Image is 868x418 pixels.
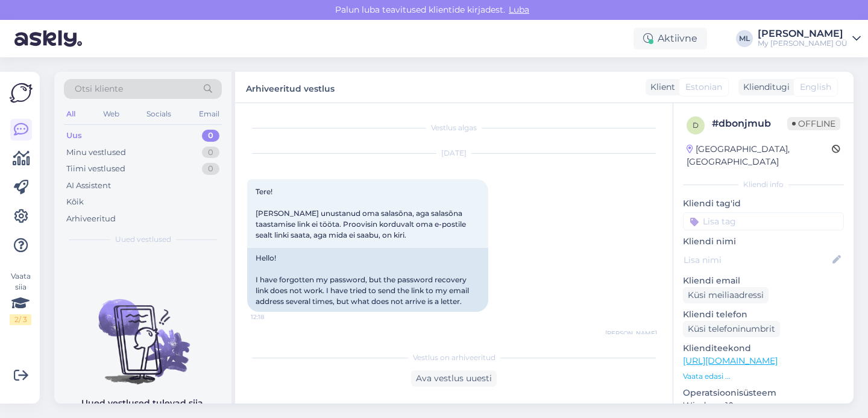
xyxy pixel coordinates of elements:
[758,29,861,48] a: [PERSON_NAME]My [PERSON_NAME] OÜ
[687,143,832,168] div: [GEOGRAPHIC_DATA], [GEOGRAPHIC_DATA]
[738,81,790,93] div: Klienditugi
[758,39,848,48] div: My [PERSON_NAME] OÜ
[66,147,126,159] div: Minu vestlused
[10,81,33,104] img: Askly Logo
[247,248,488,312] div: Hello! I have forgotten my password, but the password recovery link does not work. I have tried t...
[683,371,844,382] p: Vaata edasi ...
[256,187,468,239] span: Tere! [PERSON_NAME] unustanud oma salasõna, aga salasõna taastamise link ei tööta. Proovisin kord...
[54,277,231,386] img: No chats
[683,308,844,321] p: Kliendi telefon
[64,106,78,122] div: All
[712,116,787,131] div: # dbonjmub
[413,352,495,363] span: Vestlus on arhiveeritud
[646,81,675,93] div: Klient
[693,121,699,130] span: d
[197,106,222,122] div: Email
[66,130,82,142] div: Uus
[683,235,844,248] p: Kliendi nimi
[683,399,844,412] p: Windows 10
[115,234,171,245] span: Uued vestlused
[685,81,722,93] span: Estonian
[202,163,219,175] div: 0
[758,29,848,39] div: [PERSON_NAME]
[247,122,661,133] div: Vestlus algas
[66,196,84,208] div: Kõik
[10,314,31,325] div: 2 / 3
[66,163,125,175] div: Tiimi vestlused
[683,287,769,303] div: Küsi meiliaadressi
[247,148,661,159] div: [DATE]
[800,81,831,93] span: English
[101,106,122,122] div: Web
[683,212,844,230] input: Lisa tag
[683,197,844,210] p: Kliendi tag'id
[246,79,335,95] label: Arhiveeritud vestlus
[251,312,296,321] span: 12:18
[683,179,844,190] div: Kliendi info
[144,106,174,122] div: Socials
[411,370,497,387] div: Ava vestlus uuesti
[75,83,123,95] span: Otsi kliente
[684,253,830,267] input: Lisa nimi
[66,213,116,225] div: Arhiveeritud
[202,147,219,159] div: 0
[683,274,844,287] p: Kliendi email
[634,28,707,49] div: Aktiivne
[683,355,778,366] a: [URL][DOMAIN_NAME]
[202,130,219,142] div: 0
[683,387,844,399] p: Operatsioonisüsteem
[736,30,753,47] div: ML
[81,397,205,410] p: Uued vestlused tulevad siia.
[66,180,111,192] div: AI Assistent
[605,329,657,338] span: [PERSON_NAME]
[683,342,844,355] p: Klienditeekond
[683,321,780,337] div: Küsi telefoninumbrit
[505,4,533,15] span: Luba
[787,117,840,130] span: Offline
[10,271,31,325] div: Vaata siia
